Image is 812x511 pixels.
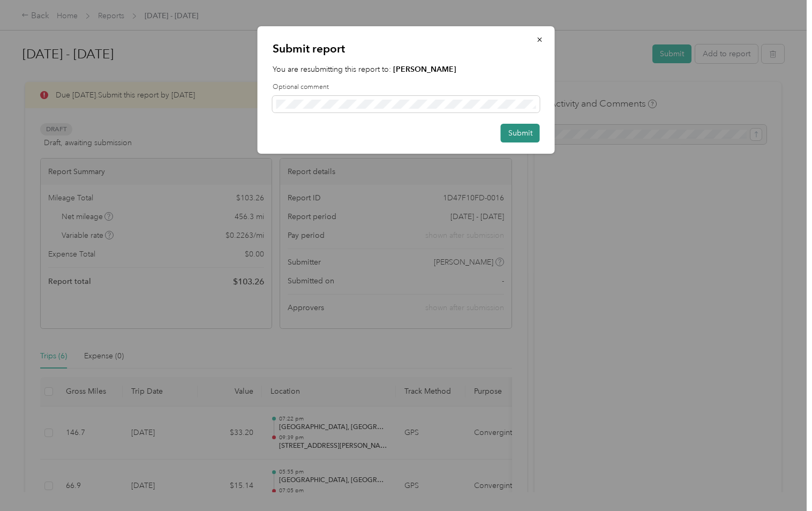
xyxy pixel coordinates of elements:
[501,124,540,142] button: Submit
[273,41,540,56] p: Submit report
[393,65,456,74] strong: [PERSON_NAME]
[752,451,812,511] iframe: Everlance-gr Chat Button Frame
[273,82,540,92] label: Optional comment
[273,64,540,75] p: You are resubmitting this report to:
